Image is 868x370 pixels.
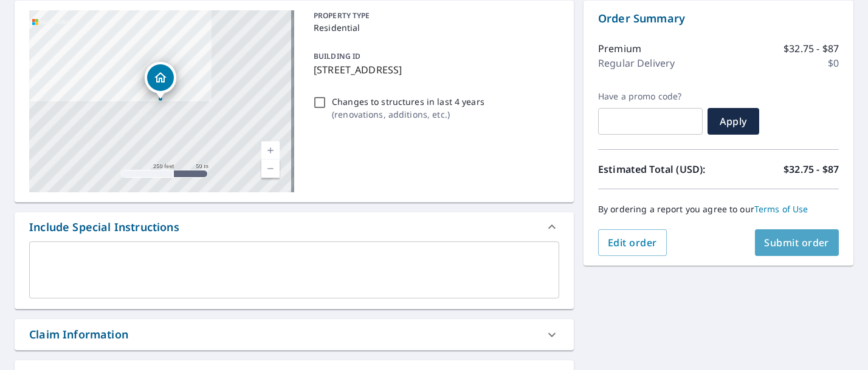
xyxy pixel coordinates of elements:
p: Regular Delivery [598,56,675,70]
span: Apply [717,115,749,128]
button: Apply [708,108,759,135]
a: Current Level 17, Zoom In [261,141,280,160]
p: Changes to structures in last 4 years [332,95,484,108]
div: Include Special Instructions [15,212,574,241]
div: Claim Information [29,326,128,343]
span: Submit order [765,236,830,249]
p: $32.75 - $87 [784,41,839,56]
p: ( renovations, additions, etc. ) [332,108,484,121]
p: PROPERTY TYPE [314,10,554,21]
p: $32.75 - $87 [784,162,839,177]
button: Submit order [755,229,839,256]
div: Dropped pin, building 1, Residential property, 318 Great Neck Rd Waterford, CT 06385 [145,62,176,99]
p: BUILDING ID [314,51,360,61]
p: Order Summary [598,10,839,27]
button: Edit order [598,229,667,256]
label: Have a promo code? [598,91,703,102]
p: $0 [828,56,839,70]
p: Estimated Total (USD): [598,162,718,177]
a: Current Level 17, Zoom Out [261,160,280,178]
div: Claim Information [15,319,574,350]
a: Terms of Use [754,203,808,215]
p: Premium [598,41,641,56]
span: Edit order [608,236,657,249]
p: Residential [314,21,554,34]
div: Include Special Instructions [29,219,179,235]
p: [STREET_ADDRESS] [314,62,554,77]
p: By ordering a report you agree to our [598,204,839,215]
